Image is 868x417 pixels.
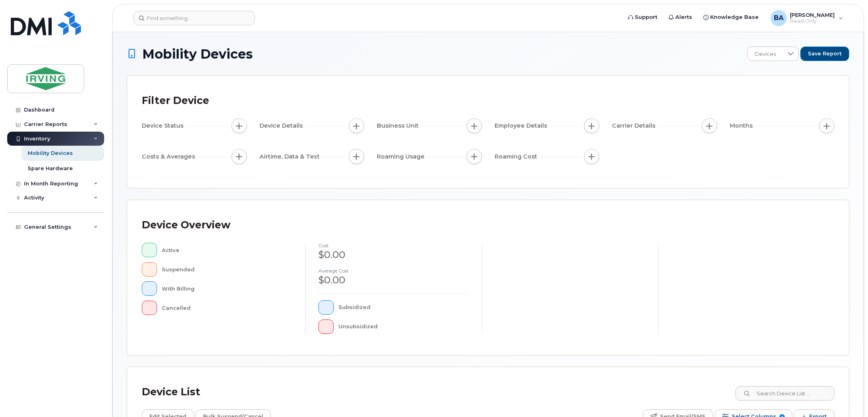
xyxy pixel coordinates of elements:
div: With Billing [162,281,293,296]
span: Device Status [142,122,186,130]
div: Active [162,243,293,257]
span: Save Report [808,50,842,57]
span: Roaming Usage [377,153,427,161]
span: Months [730,122,755,130]
div: $0.00 [318,248,469,262]
span: Employee Details [495,122,550,130]
span: Roaming Cost [495,153,540,161]
div: Suspended [162,262,293,277]
div: Unsubsidized [338,319,469,334]
h4: cost [318,243,469,248]
div: Device List [142,382,200,403]
span: Business Unit [377,122,421,130]
input: Search Device List ... [735,386,834,401]
div: Cancelled [162,301,293,315]
span: Mobility Devices [142,47,253,61]
span: Costs & Averages [142,153,197,161]
span: Devices [747,47,783,61]
div: Subsidized [338,300,469,315]
div: Filter Device [142,90,209,111]
h4: Average cost [318,268,469,273]
span: Device Details [260,122,305,130]
button: Save Report [800,47,849,61]
span: Airtime, Data & Text [260,153,322,161]
div: Device Overview [142,215,230,236]
span: Carrier Details [612,122,658,130]
div: $0.00 [318,273,469,287]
